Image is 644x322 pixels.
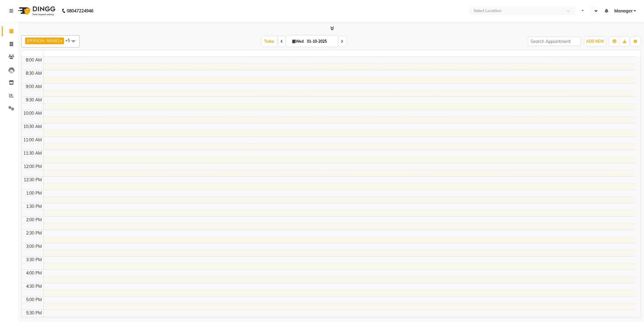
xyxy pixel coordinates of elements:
div: 8:00 AM [25,57,43,63]
div: 4:00 PM [25,270,43,276]
div: 3:00 PM [25,243,43,250]
div: 3:30 PM [25,257,43,263]
span: [PERSON_NAME] [27,38,59,43]
div: 11:00 AM [22,137,43,143]
a: x [59,38,62,43]
div: 5:00 PM [25,297,43,303]
input: 2025-10-01 [305,37,336,46]
div: 10:00 AM [22,110,43,117]
button: ADD NEW [585,37,605,46]
div: 2:00 PM [25,217,43,223]
div: 1:00 PM [25,190,43,196]
div: 9:00 AM [25,84,43,90]
div: Select Location [474,8,501,14]
span: Manager [614,8,632,14]
div: 12:30 PM [23,177,43,183]
div: 9:30 AM [25,97,43,103]
div: 2:30 PM [25,230,43,236]
div: 5:30 PM [25,310,43,316]
div: 10:30 AM [22,123,43,130]
input: Search Appointment [528,37,581,46]
span: +5 [65,38,75,43]
b: 08047224946 [67,2,93,19]
div: 12:00 PM [23,163,43,170]
div: 1:30 PM [25,203,43,210]
span: Wed [291,39,305,44]
div: 4:30 PM [25,283,43,290]
div: 11:30 AM [22,150,43,156]
span: Today [262,37,277,46]
img: logo [15,2,57,19]
div: 8:30 AM [25,70,43,77]
span: ADD NEW [586,39,604,44]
